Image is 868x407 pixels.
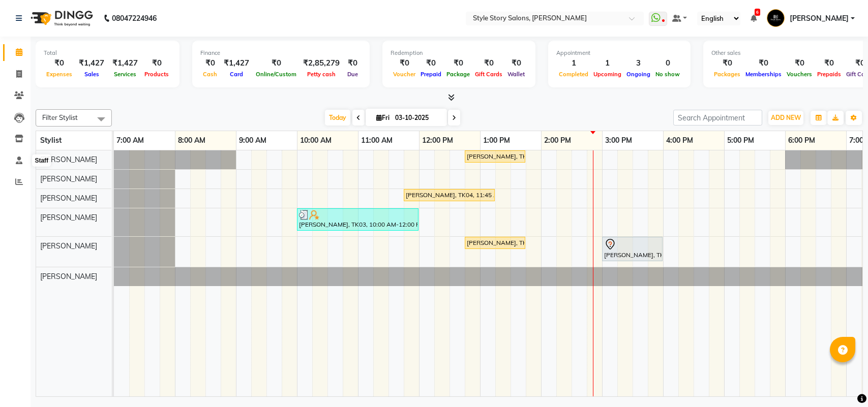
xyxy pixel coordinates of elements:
span: Gift Cards [472,71,505,78]
div: [PERSON_NAME], TK02, 12:45 PM-01:45 PM, Fruity Pedicure (₹1000) [466,152,524,161]
span: Sales [82,71,102,78]
span: [PERSON_NAME] [40,241,97,251]
a: 2:00 PM [542,133,574,148]
div: Redemption [391,49,527,57]
div: ₹0 [391,57,418,69]
div: 3 [624,57,653,69]
span: [PERSON_NAME] [40,155,97,164]
span: Prepaid [418,71,444,78]
div: ₹0 [743,57,784,69]
a: 7:00 AM [114,133,146,148]
span: Due [345,71,361,78]
div: ₹0 [200,57,220,69]
div: ₹1,427 [75,57,108,69]
span: [PERSON_NAME] [40,213,97,222]
div: 0 [653,57,682,69]
div: ₹0 [505,57,527,69]
span: Today [325,110,350,126]
img: logo [26,4,96,33]
img: Tushar Pandey [767,9,785,27]
a: 10:00 AM [297,133,334,148]
div: ₹0 [418,57,444,69]
div: ₹0 [711,57,743,69]
div: ₹0 [784,57,815,69]
span: Services [111,71,139,78]
div: [PERSON_NAME], TK02, 12:45 PM-12:45 PM, Fruity Pedicure (₹1000) [466,238,524,247]
span: Vouchers [784,71,815,78]
span: Expenses [44,71,75,78]
div: ₹2,85,279 [299,57,344,69]
div: Total [44,49,171,57]
a: 5:00 PM [725,133,757,148]
span: Stylist [40,136,62,145]
div: ₹0 [142,57,171,69]
span: Cash [200,71,220,78]
span: Ongoing [624,71,653,78]
span: ADD NEW [771,114,801,121]
span: Petty cash [305,71,338,78]
div: 1 [591,57,624,69]
span: Online/Custom [253,71,299,78]
input: Search Appointment [673,110,762,126]
span: Completed [556,71,591,78]
a: 12:00 PM [420,133,456,148]
div: ₹1,427 [108,57,142,69]
input: 2025-10-03 [392,110,443,126]
div: 1 [556,57,591,69]
div: ₹0 [253,57,299,69]
span: [PERSON_NAME] [40,272,97,281]
span: [PERSON_NAME] [40,194,97,203]
div: ₹0 [44,57,75,69]
a: 6:00 PM [786,133,818,148]
div: ₹0 [344,57,362,69]
div: ₹0 [815,57,844,69]
span: Packages [711,71,743,78]
span: Upcoming [591,71,624,78]
a: 6 [751,14,757,23]
b: 08047224946 [112,4,157,33]
span: Fri [374,114,392,121]
iframe: chat widget [825,366,858,397]
div: ₹1,427 [220,57,253,69]
a: 9:00 AM [236,133,269,148]
span: Products [142,71,171,78]
span: Card [227,71,246,78]
a: 1:00 PM [481,133,513,148]
div: [PERSON_NAME], TK01, 03:00 PM-04:00 PM, Cleanup Express [603,238,662,260]
span: 6 [755,9,760,16]
span: Filter Stylist [42,113,78,121]
a: 8:00 AM [175,133,208,148]
div: ₹0 [472,57,505,69]
span: Memberships [743,71,784,78]
a: 4:00 PM [664,133,696,148]
span: Wallet [505,71,527,78]
span: Package [444,71,472,78]
div: [PERSON_NAME], TK03, 10:00 AM-12:00 PM, Global Colour Amoniafree-[DEMOGRAPHIC_DATA],Head Massage ... [298,210,417,229]
a: 3:00 PM [603,133,635,148]
span: Prepaids [815,71,844,78]
span: Voucher [391,71,418,78]
button: ADD NEW [768,111,803,125]
div: Staff [32,154,51,167]
a: 11:00 AM [358,133,395,148]
span: [PERSON_NAME] [40,174,97,183]
div: Finance [200,49,362,57]
div: ₹0 [444,57,472,69]
div: [PERSON_NAME], TK04, 11:45 AM-01:15 PM, Hair Cut - Master - [DEMOGRAPHIC_DATA],Cleanup Royal (₹1500) [405,191,494,200]
span: [PERSON_NAME] [790,13,849,24]
div: Appointment [556,49,682,57]
span: No show [653,71,682,78]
